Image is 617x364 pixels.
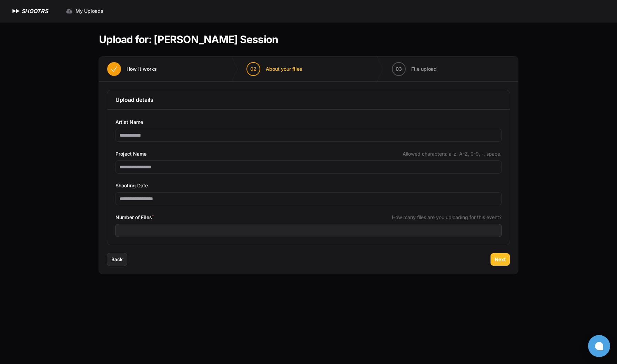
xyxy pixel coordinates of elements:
h3: Upload details [115,96,502,104]
span: 02 [250,66,256,72]
span: File upload [411,66,437,72]
span: Back [111,256,123,263]
button: Next [490,253,510,266]
a: SHOOTRS SHOOTRS [11,7,48,15]
span: My Uploads [75,8,103,14]
span: Project Name [115,150,146,158]
span: Allowed characters: a-z, A-Z, 0-9, -, space. [403,150,502,157]
button: How it works [99,57,165,81]
button: Back [107,253,127,266]
span: How it works [127,66,157,72]
h1: SHOOTRS [21,7,48,15]
span: About your files [266,66,302,72]
span: How many files are you uploading for this event? [392,214,502,221]
span: Artist Name [115,118,143,126]
button: 02 About your files [238,57,311,81]
h1: Upload for: [PERSON_NAME] Session [99,33,278,46]
span: Next [495,256,506,263]
span: 03 [396,66,402,72]
a: My Uploads [62,5,108,17]
span: Shooting Date [115,181,148,190]
button: Open chat window [588,335,610,357]
img: SHOOTRS [11,7,21,15]
button: 03 File upload [384,57,445,81]
span: Number of Files [115,213,154,222]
